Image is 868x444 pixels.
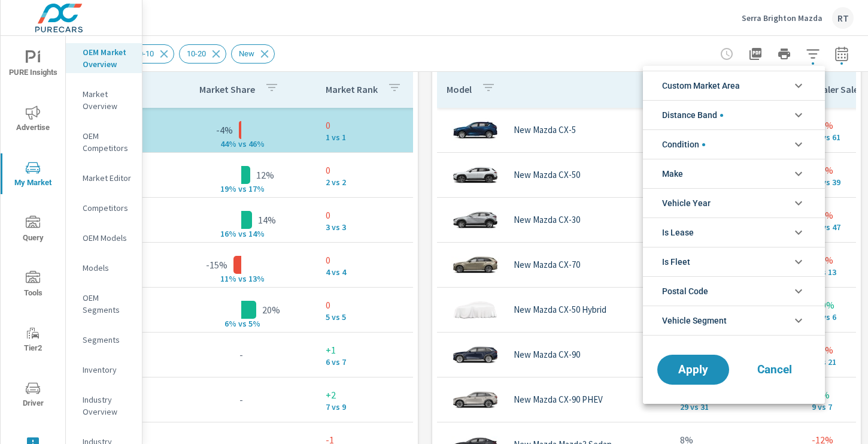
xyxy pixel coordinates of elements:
[657,355,729,385] button: Apply
[643,66,825,340] ul: filter options
[739,355,811,385] button: Cancel
[662,159,683,188] span: Make
[662,277,708,306] span: Postal Code
[751,364,799,375] span: Cancel
[662,306,727,335] span: Vehicle Segment
[662,101,723,129] span: Distance Band
[662,71,740,100] span: Custom Market Area
[662,130,705,159] span: Condition
[669,364,717,375] span: Apply
[662,247,690,276] span: Is Fleet
[662,189,711,218] span: Vehicle Year
[662,218,694,247] span: Is Lease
